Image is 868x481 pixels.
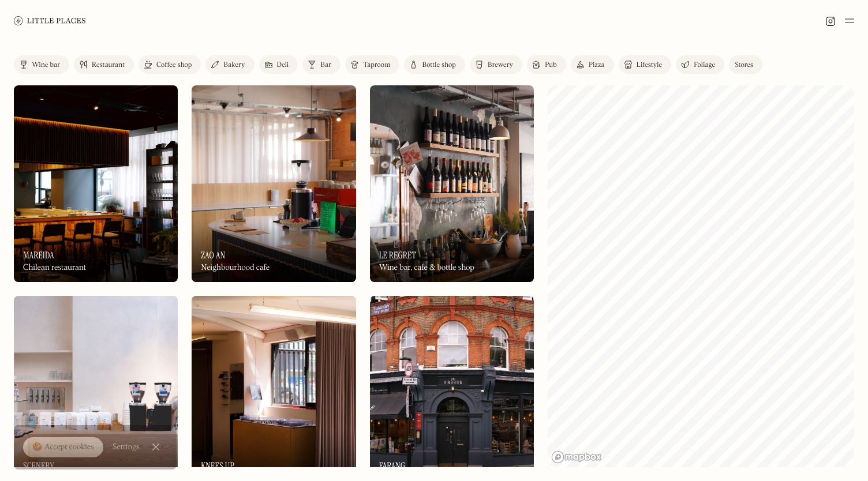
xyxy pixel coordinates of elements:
[201,250,225,261] h3: Zao An
[470,55,522,74] a: Brewery
[23,250,54,261] h3: Mareida
[694,62,715,69] div: Foliage
[223,62,245,69] div: Bakery
[527,55,566,74] a: Pub
[205,55,254,74] a: Bakery
[192,85,356,282] img: Zao An
[637,62,662,69] div: Lifestyle
[589,62,605,69] div: Pizza
[23,263,86,273] div: Chilean restaurant
[379,460,406,471] h3: Farang
[155,447,156,448] div: Close Cookie Popup
[14,85,178,282] img: Mareida
[676,55,724,74] a: Foliage
[320,62,331,69] div: Bar
[192,85,356,282] a: Zao AnZao AnZao AnNeighbourhood cafe
[14,85,178,282] a: MareidaMareidaMareidaChilean restaurant
[571,55,614,74] a: Pizza
[113,443,140,451] div: Settings
[545,62,557,69] div: Pub
[201,460,234,471] h3: Knees Up
[488,62,513,69] div: Brewery
[23,437,103,458] a: 🍪 Accept cookies
[345,55,399,74] a: Taproom
[302,55,341,74] a: Bar
[422,62,456,69] div: Bottle shop
[259,55,298,74] a: Deli
[144,435,167,459] a: Close Cookie Popup
[548,85,854,467] canvas: Map
[74,55,134,74] a: Restaurant
[404,55,465,74] a: Bottle shop
[139,55,201,74] a: Coffee shop
[551,450,602,464] a: Mapbox homepage
[619,55,671,74] a: Lifestyle
[379,250,416,261] h3: Le Regret
[113,434,140,460] a: Settings
[379,263,474,273] div: Wine bar, cafe & bottle shop
[32,62,60,69] div: Wine bar
[735,62,753,69] div: Stores
[363,62,390,69] div: Taproom
[14,55,69,74] a: Wine bar
[729,55,762,74] a: Stores
[277,62,289,69] div: Deli
[156,62,192,69] div: Coffee shop
[201,263,270,273] div: Neighbourhood cafe
[370,85,534,282] a: Le RegretLe RegretLe RegretWine bar, cafe & bottle shop
[370,85,534,282] img: Le Regret
[32,442,94,453] div: 🍪 Accept cookies
[92,62,125,69] div: Restaurant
